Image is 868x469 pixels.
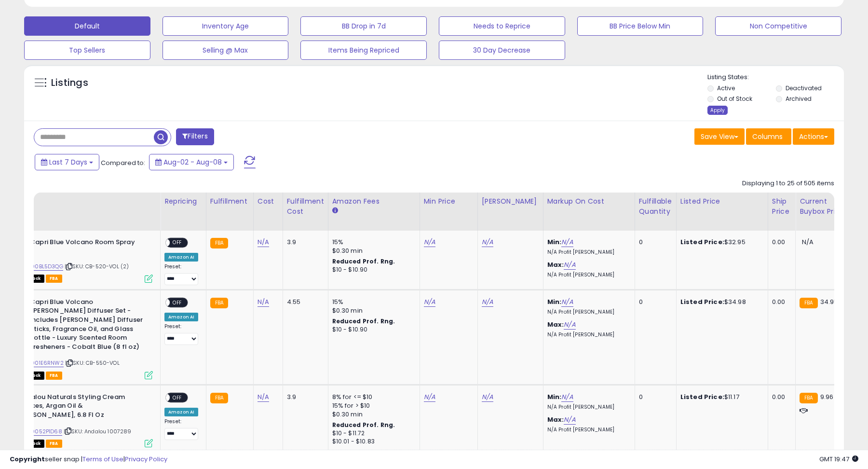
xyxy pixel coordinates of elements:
div: $0.30 min [332,306,412,315]
span: 2025-08-16 19:47 GMT [819,455,858,464]
span: FBA [46,275,62,283]
label: Active [717,84,735,92]
div: $10 - $11.72 [332,429,412,438]
a: N/A [564,415,575,425]
label: Out of Stock [717,95,752,103]
div: $10 - $10.90 [332,326,412,334]
div: 0 [639,393,669,401]
button: Selling @ Max [163,41,289,60]
button: Columns [746,128,791,145]
div: $10.01 - $10.83 [332,438,412,446]
div: $0.30 min [332,247,412,255]
a: N/A [258,392,269,402]
div: $11.17 [680,393,760,401]
div: 0 [639,298,669,306]
p: N/A Profit [PERSON_NAME] [547,404,627,411]
span: Compared to: [101,158,145,167]
b: Andalou Naturals Styling Cream Ounces, Argan Oil & [PERSON_NAME], 6.8 Fl Oz [18,393,135,422]
b: Capri Blue Volcano [PERSON_NAME] Diffuser Set - Includes [PERSON_NAME] Diffuser Sticks, Fragrance... [30,298,147,354]
b: Capri Blue Volcano Room Spray [30,238,147,249]
b: Max: [547,320,564,329]
button: Filters [176,128,214,145]
div: Preset: [164,323,199,345]
b: Listed Price: [680,297,724,306]
div: Preset: [164,418,199,440]
div: seller snap | | [10,455,167,464]
button: Items Being Repriced [300,41,427,60]
button: Non Competitive [715,16,841,36]
b: Min: [547,297,562,306]
small: Amazon Fees. [332,207,338,215]
div: 15% [332,298,412,306]
div: ASIN: [8,238,153,282]
div: Fulfillable Quantity [639,196,672,217]
a: N/A [561,392,573,402]
a: N/A [564,260,575,270]
button: Actions [793,128,834,145]
button: Save View [694,128,745,145]
div: 8% for <= $10 [332,393,412,401]
button: Default [24,16,150,36]
b: Min: [547,237,562,247]
span: 34.95 [820,297,838,306]
div: Apply [707,106,728,115]
div: Ship Price [772,196,791,217]
div: 0.00 [772,298,788,306]
div: Repricing [164,196,202,207]
div: [PERSON_NAME] [482,196,539,207]
div: 15% for > $10 [332,401,412,410]
span: | SKU: CB-550-VOL [65,359,120,367]
div: $0.30 min [332,410,412,419]
b: Min: [547,392,562,401]
div: Preset: [164,263,199,285]
small: FBA [210,393,228,403]
div: Fulfillment [210,196,249,207]
button: BB Drop in 7d [300,16,427,36]
div: 0.00 [772,393,788,401]
small: FBA [800,393,817,403]
div: $10 - $10.90 [332,266,412,274]
a: B001E6RNW2 [28,359,64,367]
label: Archived [786,95,812,103]
button: Top Sellers [24,41,150,60]
span: OFF [170,239,185,247]
a: B00BL5D3QG [28,262,63,271]
p: Listing States: [707,73,843,82]
div: 3.9 [287,238,321,247]
b: Listed Price: [680,237,724,247]
a: N/A [561,297,573,307]
a: N/A [564,320,575,330]
a: N/A [424,237,435,247]
a: Terms of Use [82,455,123,464]
div: Amazon AI [164,313,198,321]
button: Inventory Age [163,16,289,36]
div: Cost [258,196,279,207]
a: N/A [482,237,493,247]
b: Reduced Prof. Rng. [332,317,395,325]
p: N/A Profit [PERSON_NAME] [547,272,627,278]
div: Markup on Cost [547,196,631,207]
span: OFF [170,298,185,306]
a: N/A [424,297,435,307]
span: OFF [170,393,185,401]
div: Title [6,196,156,207]
a: N/A [482,392,493,402]
b: Reduced Prof. Rng. [332,257,395,265]
button: BB Price Below Min [577,16,704,36]
div: 0.00 [772,238,788,247]
a: N/A [561,237,573,247]
label: Deactivated [786,84,822,92]
span: FBA [46,440,62,448]
b: Max: [547,415,564,424]
p: N/A Profit [PERSON_NAME] [547,309,627,316]
div: Min Price [424,196,474,207]
p: N/A Profit [PERSON_NAME] [547,331,627,338]
a: Privacy Policy [125,455,167,464]
button: Aug-02 - Aug-08 [149,154,234,170]
span: | SKU: Andalou 1007289 [64,428,132,435]
small: FBA [210,238,228,248]
div: 3.9 [287,393,321,401]
span: 9.96 [820,392,834,401]
div: Amazon Fees [332,196,416,207]
h5: Listings [51,76,88,90]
